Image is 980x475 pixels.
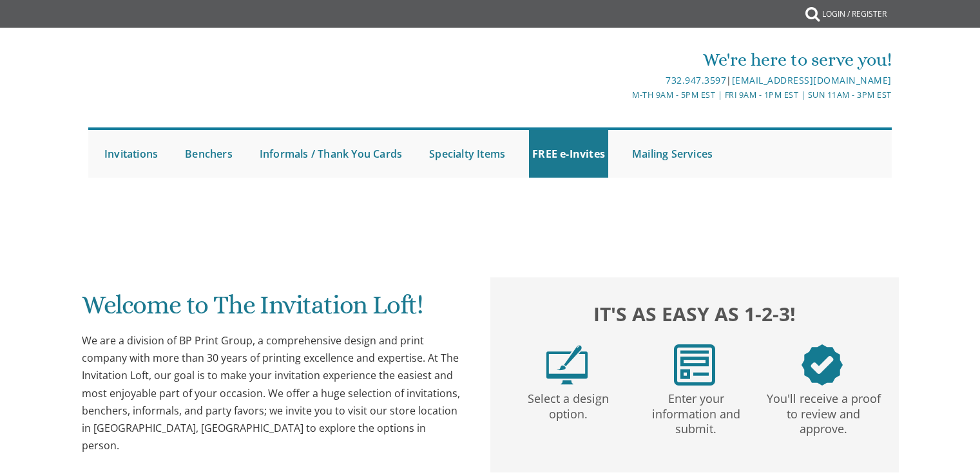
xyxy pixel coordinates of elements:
a: Specialty Items [426,130,508,178]
h2: It's as easy as 1-2-3! [503,299,886,328]
div: M-Th 9am - 5pm EST | Fri 9am - 1pm EST | Sun 11am - 3pm EST [357,88,892,102]
div: We are a division of BP Print Group, a comprehensive design and print company with more than 30 y... [82,332,465,454]
a: Invitations [101,130,161,178]
a: FREE e-Invites [529,130,608,178]
div: We're here to serve you! [357,47,892,73]
img: step2.png [674,344,715,386]
p: Enter your information and submit. [635,386,757,437]
img: step1.png [546,344,588,386]
p: You'll receive a proof to review and approve. [762,386,885,437]
img: step3.png [802,344,843,386]
div: | [357,73,892,88]
p: Select a design option. [507,386,629,422]
h1: Welcome to The Invitation Loft! [82,291,465,329]
a: Benchers [182,130,236,178]
a: 732.947.3597 [666,74,726,86]
a: [EMAIL_ADDRESS][DOMAIN_NAME] [732,74,892,86]
a: Mailing Services [629,130,716,178]
a: Informals / Thank You Cards [256,130,405,178]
